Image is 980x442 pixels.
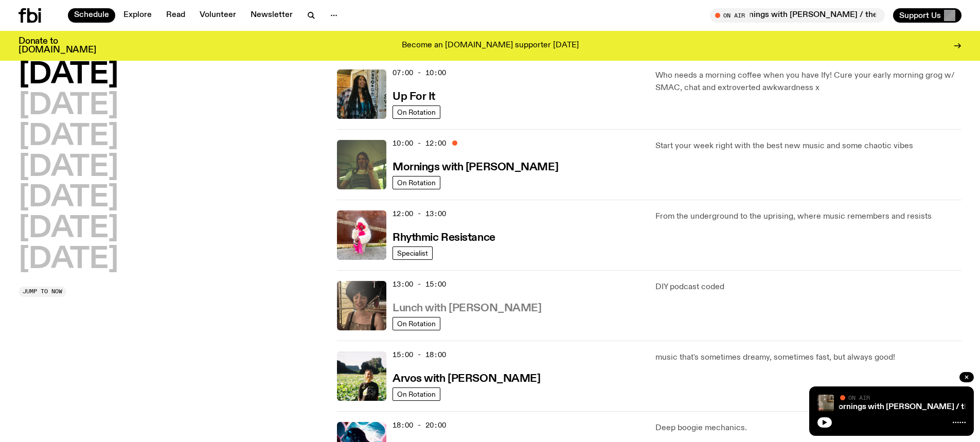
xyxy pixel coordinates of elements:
[393,162,558,173] h3: Mornings with [PERSON_NAME]
[337,210,386,260] img: Attu crouches on gravel in front of a brown wall. They are wearing a white fur coat with a hood, ...
[193,8,242,23] a: Volunteer
[393,317,440,330] a: On Rotation
[393,387,440,401] a: On Rotation
[397,108,436,116] span: On Rotation
[19,122,118,151] button: [DATE]
[337,140,386,189] img: Jim Kretschmer in a really cute outfit with cute braids, standing on a train holding up a peace s...
[393,92,435,102] h3: Up For It
[402,41,579,50] p: Become an [DOMAIN_NAME] supporter [DATE]
[393,372,540,384] a: Arvos with [PERSON_NAME]
[393,160,558,173] a: Mornings with [PERSON_NAME]
[19,184,118,213] button: [DATE]
[393,209,446,219] span: 12:00 - 13:00
[393,420,446,430] span: 18:00 - 20:00
[393,303,541,314] h3: Lunch with [PERSON_NAME]
[19,37,96,55] h3: Donate to [DOMAIN_NAME]
[893,8,961,23] button: Support Us
[19,92,118,120] button: [DATE]
[337,351,386,401] img: Bri is smiling and wearing a black t-shirt. She is standing in front of a lush, green field. Ther...
[393,138,446,148] span: 10:00 - 12:00
[393,350,446,360] span: 15:00 - 18:00
[655,210,961,223] p: From the underground to the uprising, where music remembers and resists
[393,90,435,102] a: Up For It
[19,245,118,274] button: [DATE]
[160,8,191,23] a: Read
[393,233,495,243] h3: Rhythmic Resistance
[244,8,299,23] a: Newsletter
[848,394,870,401] span: On Air
[397,249,428,257] span: Specialist
[655,422,961,434] p: Deep boogie mechanics.
[19,287,66,297] button: Jump to now
[397,390,436,398] span: On Rotation
[393,279,446,289] span: 13:00 - 15:00
[899,11,941,20] span: Support Us
[397,320,436,327] span: On Rotation
[19,153,118,182] button: [DATE]
[655,69,961,94] p: Who needs a morning coffee when you have Ify! Cure your early morning grog w/ SMAC, chat and extr...
[68,8,115,23] a: Schedule
[393,301,541,314] a: Lunch with [PERSON_NAME]
[655,351,961,364] p: music that's sometimes dreamy, sometimes fast, but always good!
[393,374,540,384] h3: Arvos with [PERSON_NAME]
[337,69,386,119] img: Ify - a Brown Skin girl with black braided twists, looking up to the side with her tongue stickin...
[710,8,885,23] button: On AirMornings with [PERSON_NAME] / the return of the feral
[19,61,118,90] button: [DATE]
[393,176,440,189] a: On Rotation
[397,179,436,186] span: On Rotation
[817,395,834,411] img: A selfie of Jim taken in the reflection of the window of the fbi radio studio.
[393,246,433,260] a: Specialist
[117,8,158,23] a: Explore
[393,231,495,243] a: Rhythmic Resistance
[19,215,118,243] button: [DATE]
[655,140,961,152] p: Start your week right with the best new music and some chaotic vibes
[393,105,440,119] a: On Rotation
[23,289,62,294] span: Jump to now
[393,68,446,78] span: 07:00 - 10:00
[655,281,961,293] p: DIY podcast coded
